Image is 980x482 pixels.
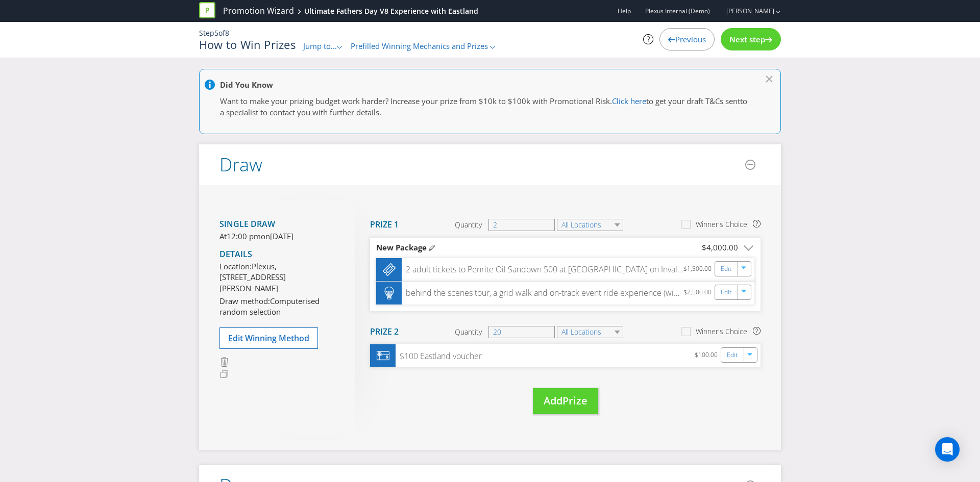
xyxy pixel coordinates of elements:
[935,437,960,462] div: Open Intercom Messenger
[219,296,320,317] span: Computerised random selection
[612,96,646,106] a: Click here
[533,388,598,414] button: AddPrize
[199,28,214,38] span: Step
[696,326,747,337] div: Winner's Choice
[370,327,399,337] h4: Prize 2
[729,34,765,44] span: Next step
[227,231,261,241] span: 12:00 pm
[219,296,270,306] span: Draw method:
[225,28,229,38] span: 8
[695,349,721,362] div: $100.00
[304,6,478,16] div: Ultimate Fathers Day V8 Experience with Eastland
[376,242,427,253] span: New Package
[455,327,482,337] span: Quantity
[219,220,339,229] h4: Single draw
[261,231,270,241] span: on
[396,350,482,362] div: $100 Eastland voucher
[214,28,218,38] span: 5
[219,250,339,259] h4: Details
[219,261,286,293] span: Plexus, [STREET_ADDRESS][PERSON_NAME]
[721,263,731,275] a: Edit
[199,38,296,50] h1: How to Win Prizes
[562,394,587,408] span: Prize
[544,394,562,408] span: Add
[351,41,488,51] span: Prefilled Winning Mechanics and Prizes
[683,287,715,299] div: $2,500.00
[618,7,631,15] a: Help
[721,287,731,298] a: Edit
[716,7,774,15] a: [PERSON_NAME]
[702,242,738,253] div: $4,000.00
[220,96,612,106] span: Want to make your prizing budget work harder? Increase your prize from $10k to $100k with Promoti...
[696,219,747,230] div: Winner's Choice
[228,333,309,344] span: Edit Winning Method
[219,327,318,349] button: Edit Winning Method
[370,220,399,230] h4: Prize 1
[402,287,683,299] div: behind the scenes tour, a grid walk and on-track event ride experience (winner only). for 1 at [G...
[220,96,747,117] span: to get your draft T&Cs sentto a specialist to contact you with further details.
[303,41,337,51] span: Jump to...
[645,7,710,15] span: Plexus Internal (Demo)
[218,28,225,38] span: of
[683,263,715,276] div: $1,500.00
[727,349,738,361] a: Edit
[270,231,293,241] span: [DATE]
[402,264,683,275] div: 2 adult tickets to Penrite Oil Sandown 500 at [GEOGRAPHIC_DATA] on Invalid date
[219,231,227,241] span: At
[675,34,706,44] span: Previous
[219,261,252,271] span: Location:
[223,5,294,17] a: Promotion Wizard
[455,220,482,230] span: Quantity
[219,155,262,175] h2: Draw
